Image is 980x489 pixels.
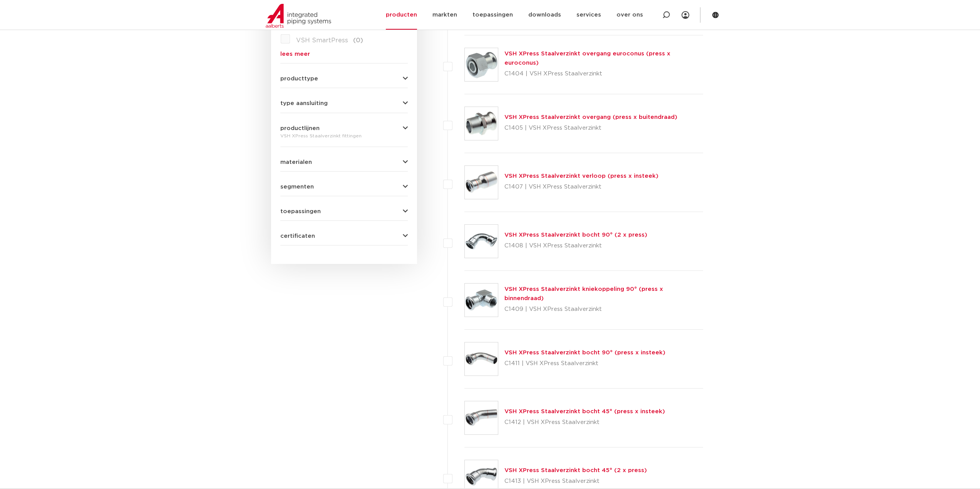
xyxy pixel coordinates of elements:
[280,76,318,82] span: producttype
[504,357,665,370] p: C1411 | VSH XPress Staalverzinkt
[280,209,321,214] span: toepassingen
[280,76,408,82] button: producttype
[280,131,408,140] div: VSH XPress Staalverzinkt fittingen
[280,100,408,106] button: type aansluiting
[280,184,408,190] button: segmenten
[280,125,408,131] button: productlijnen
[504,51,670,66] a: VSH XPress Staalverzinkt overgang euroconus (press x euroconus)
[280,233,315,239] span: certificaten
[504,475,647,487] p: C1413 | VSH XPress Staalverzinkt
[465,107,498,140] img: Thumbnail for VSH XPress Staalverzinkt overgang (press x buitendraad)
[280,125,320,131] span: productlijnen
[504,173,658,179] a: VSH XPress Staalverzinkt verloop (press x insteek)
[504,114,677,120] a: VSH XPress Staalverzinkt overgang (press x buitendraad)
[280,209,408,214] button: toepassingen
[280,51,408,57] a: lees meer
[504,286,663,301] a: VSH XPress Staalverzinkt kniekoppeling 90° (press x binnendraad)
[280,184,314,190] span: segmenten
[504,467,647,473] a: VSH XPress Staalverzinkt bocht 45° (2 x press)
[465,284,498,317] img: Thumbnail for VSH XPress Staalverzinkt kniekoppeling 90° (press x binnendraad)
[280,233,408,239] button: certificaten
[280,159,312,165] span: materialen
[504,68,704,80] p: C1404 | VSH XPress Staalverzinkt
[504,409,665,414] a: VSH XPress Staalverzinkt bocht 45° (press x insteek)
[504,181,658,193] p: C1407 | VSH XPress Staalverzinkt
[465,166,498,199] img: Thumbnail for VSH XPress Staalverzinkt verloop (press x insteek)
[504,240,647,252] p: C1408 | VSH XPress Staalverzinkt
[465,225,498,258] img: Thumbnail for VSH XPress Staalverzinkt bocht 90° (2 x press)
[465,48,498,81] img: Thumbnail for VSH XPress Staalverzinkt overgang euroconus (press x euroconus)
[504,232,647,238] a: VSH XPress Staalverzinkt bocht 90° (2 x press)
[296,37,348,43] span: VSH SmartPress
[504,303,704,315] p: C1409 | VSH XPress Staalverzinkt
[280,159,408,165] button: materialen
[353,37,363,43] span: (0)
[504,350,665,355] a: VSH XPress Staalverzinkt bocht 90° (press x insteek)
[504,122,677,134] p: C1405 | VSH XPress Staalverzinkt
[465,401,498,434] img: Thumbnail for VSH XPress Staalverzinkt bocht 45° (press x insteek)
[504,416,665,429] p: C1412 | VSH XPress Staalverzinkt
[280,100,328,106] span: type aansluiting
[465,342,498,376] img: Thumbnail for VSH XPress Staalverzinkt bocht 90° (press x insteek)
